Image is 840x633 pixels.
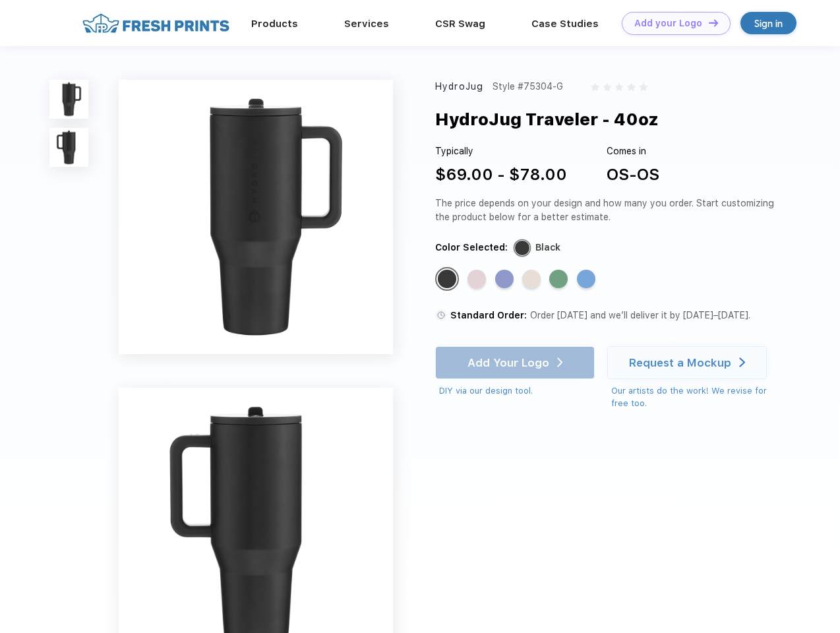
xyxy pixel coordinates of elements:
[577,270,595,288] div: Riptide
[467,270,486,288] div: Pink Sand
[438,270,456,288] div: Black
[450,310,527,320] span: Standard Order:
[435,144,567,158] div: Typically
[49,128,88,167] img: func=resize&h=100
[49,80,88,119] img: func=resize&h=100
[495,270,514,288] div: Peri
[530,310,750,320] span: Order [DATE] and we’ll deliver it by [DATE]–[DATE].
[739,357,745,367] img: white arrow
[435,241,508,255] div: Color Selected:
[607,163,659,187] div: OS-OS
[603,83,611,91] img: gray_star.svg
[439,384,595,398] div: DIY via our design tool.
[754,16,783,31] div: Sign in
[615,83,623,91] img: gray_star.svg
[435,196,779,224] div: The price depends on your design and how many you order. Start customizing the product below for ...
[435,107,659,132] div: HydroJug Traveler - 40oz
[78,12,233,35] img: fo%20logo%202.webp
[629,356,731,369] div: Request a Mockup
[535,241,560,255] div: Black
[607,144,659,158] div: Comes in
[709,19,718,26] img: DT
[611,384,779,410] div: Our artists do the work! We revise for free too.
[627,83,635,91] img: gray_star.svg
[634,18,702,29] div: Add your Logo
[640,83,647,91] img: gray_star.svg
[740,12,796,34] a: Sign in
[549,270,568,288] div: Sage
[435,309,447,321] img: standard order
[119,80,393,354] img: func=resize&h=640
[435,163,567,187] div: $69.00 - $78.00
[591,83,599,91] img: gray_star.svg
[251,18,298,30] a: Products
[493,80,563,94] div: Style #75304-G
[435,80,483,94] div: HydroJug
[522,270,541,288] div: Cream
